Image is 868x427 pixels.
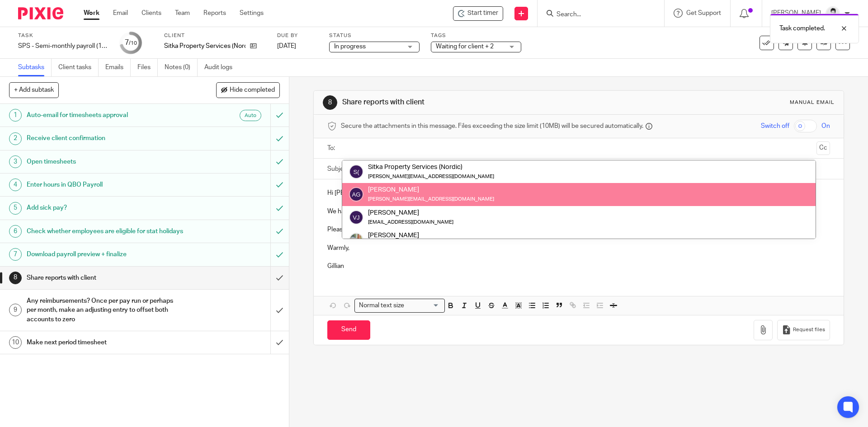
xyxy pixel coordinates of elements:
[368,231,494,240] div: [PERSON_NAME]
[9,336,22,349] div: 10
[9,248,22,261] div: 7
[277,43,296,49] span: [DATE]
[453,6,503,21] div: Sitka Property Services (Nordic) - SPS - Semi-monthly payroll (11th to 25th)
[137,59,158,76] a: Files
[368,208,453,217] div: [PERSON_NAME]
[327,262,830,271] p: Gillian
[342,98,598,107] h1: Share reports with client
[27,271,183,285] h1: Share reports with client
[327,188,830,197] p: Hi [PERSON_NAME],
[9,202,22,215] div: 5
[9,304,22,316] div: 9
[790,99,835,106] div: Manual email
[349,210,363,225] img: svg%3E
[323,95,337,110] div: 8
[18,7,63,19] img: Pixie
[18,32,108,39] label: Task
[368,163,494,172] div: Sitka Property Services (Nordic)
[165,59,198,76] a: Notes (0)
[27,131,183,145] h1: Receive client confirmation
[18,42,108,51] div: SPS - Semi-monthly payroll (11th to 25th)
[230,87,275,94] span: Hide completed
[142,9,161,18] a: Clients
[327,164,351,174] label: Subject:
[84,9,99,18] a: Work
[327,207,830,216] p: We have finalized payroll for the period of [DATE] - [DATE]. The summary is attached for your rec...
[27,201,183,215] h1: Add sick pay?
[327,225,830,234] p: Please let us know if you have any questions or adjustments.
[9,178,22,191] div: 4
[27,336,183,349] h1: Make next period timesheet
[9,272,22,284] div: 8
[9,225,22,238] div: 6
[125,38,137,48] div: 7
[9,132,22,145] div: 2
[431,32,521,39] label: Tags
[327,244,830,253] p: Warmly,
[27,294,183,326] h1: Any reimbursements? Once per pay run or perhaps per month, make an adjusting entry to offset both...
[793,326,825,333] span: Request files
[368,197,494,202] small: [PERSON_NAME][EMAIL_ADDRESS][DOMAIN_NAME]
[761,122,789,131] span: Switch off
[175,9,190,18] a: Team
[349,187,363,202] img: svg%3E
[779,24,825,33] p: Task completed.
[357,301,406,310] span: Normal text size
[216,82,280,98] button: Hide completed
[826,6,840,21] img: squarehead.jpg
[240,110,261,121] div: Auto
[329,32,420,39] label: Status
[164,42,245,51] p: Sitka Property Services (Nordic)
[816,141,830,155] button: Cc
[327,144,337,153] label: To:
[354,299,445,313] div: Search for option
[349,164,363,179] img: svg%3E
[113,9,128,18] a: Email
[368,174,494,179] small: [PERSON_NAME][EMAIL_ADDRESS][DOMAIN_NAME]
[58,59,99,76] a: Client tasks
[821,122,830,131] span: On
[105,59,131,76] a: Emails
[164,32,266,39] label: Client
[240,9,264,18] a: Settings
[9,155,22,168] div: 3
[368,185,494,194] div: [PERSON_NAME]
[407,301,439,310] input: Search for option
[341,122,643,131] span: Secure the attachments in this message. Files exceeding the size limit (10MB) will be secured aut...
[203,9,226,18] a: Reports
[436,43,494,50] span: Waiting for client + 2
[18,59,52,76] a: Subtasks
[9,82,59,98] button: + Add subtask
[327,320,370,340] input: Send
[777,320,830,340] button: Request files
[129,41,137,46] small: /10
[27,248,183,261] h1: Download payroll preview + finalize
[368,220,453,225] small: [EMAIL_ADDRESS][DOMAIN_NAME]
[27,225,183,238] h1: Check whether employees are eligible for stat holidays
[334,43,366,50] span: In progress
[9,109,22,122] div: 1
[27,108,183,122] h1: Auto-email for timesheets approval
[27,178,183,192] h1: Enter hours in QBO Payroll
[349,233,363,247] img: MIC.jpg
[277,32,318,39] label: Due by
[204,59,239,76] a: Audit logs
[27,155,183,169] h1: Open timesheets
